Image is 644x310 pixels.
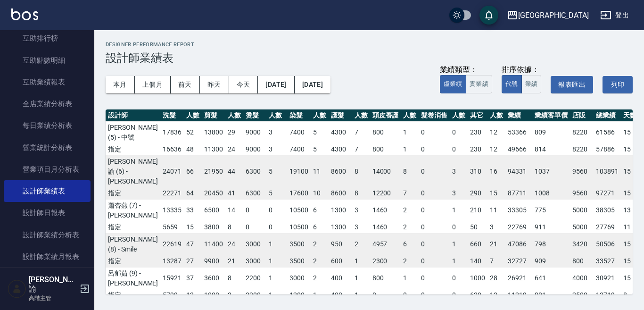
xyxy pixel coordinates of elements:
td: 13335 [160,199,184,221]
td: 2 [311,267,329,289]
td: 6300 [243,187,267,200]
td: 798 [532,233,570,255]
td: 22619 [160,233,184,255]
td: 5 [266,187,287,200]
td: 8 [352,187,370,200]
td: 1 [401,143,419,156]
td: 9000 [243,121,267,143]
td: 指定 [106,187,160,200]
th: 其它 [468,109,487,122]
td: 20450 [202,187,225,200]
td: 7400 [287,121,311,143]
th: 髮卷消售 [419,109,450,122]
td: 2 [401,221,419,234]
td: 26921 [505,267,533,289]
td: 6500 [202,199,225,221]
td: 0 [370,289,401,302]
td: 蕭杏燕 (7) - [PERSON_NAME] [106,199,160,221]
td: 1300 [329,199,352,221]
button: 昨天 [200,76,229,93]
td: 5 [266,155,287,187]
td: 3 [266,143,287,156]
td: 909 [532,255,570,268]
td: 0 [419,289,450,302]
td: 21 [225,255,243,268]
td: 230 [468,143,487,156]
td: 7 [352,121,370,143]
td: 230 [468,121,487,143]
td: 12 [184,289,202,302]
button: 代號 [502,75,522,93]
td: 48 [184,143,202,156]
td: 指定 [106,143,160,156]
button: 上個月 [135,76,171,93]
th: 人數 [401,109,419,122]
button: [DATE] [258,76,294,93]
th: 洗髮 [160,109,184,122]
button: save [479,6,498,25]
th: 人數 [352,109,370,122]
td: 16 [487,155,505,187]
td: 1 [352,289,370,302]
td: 47 [184,233,202,255]
td: 4000 [570,267,594,289]
td: 1 [266,255,287,268]
td: 53366 [505,121,533,143]
th: 人數 [184,109,202,122]
td: 13800 [202,121,225,143]
td: 809 [532,121,570,143]
td: 8 [352,155,370,187]
td: 呂郁茹 (9) - [PERSON_NAME] [106,267,160,289]
td: 21 [487,233,505,255]
button: 實業績 [466,75,492,93]
td: 15 [621,121,639,143]
button: 列印 [603,76,633,93]
td: 5 [311,143,329,156]
td: 4300 [329,143,352,156]
td: 3 [487,221,505,234]
td: 22769 [505,221,533,234]
td: 1 [401,267,419,289]
td: 2200 [243,289,267,302]
td: 3000 [243,255,267,268]
td: 9560 [570,187,594,200]
td: 13 [621,199,639,221]
td: 0 [419,121,450,143]
td: [PERSON_NAME]諭 (6) - [PERSON_NAME] [106,155,160,187]
td: 800 [370,267,401,289]
td: 3 [352,199,370,221]
td: 1 [352,255,370,268]
td: 140 [468,255,487,268]
td: 15 [621,155,639,187]
td: 10500 [287,199,311,221]
td: 0 [401,289,419,302]
td: 3 [450,155,468,187]
a: 設計師業績分析表 [4,224,91,246]
td: 103891 [594,155,621,187]
td: [PERSON_NAME] (5) - 中號 [106,121,160,143]
td: 5000 [570,221,594,234]
td: 2 [401,255,419,268]
td: 5659 [160,221,184,234]
td: 3800 [202,221,225,234]
td: 7400 [287,143,311,156]
a: 全店業績分析表 [4,93,91,115]
td: 0 [419,155,450,187]
td: 1008 [532,187,570,200]
td: 950 [329,233,352,255]
td: 24 [225,233,243,255]
td: 66 [184,155,202,187]
td: 97271 [594,187,621,200]
td: 5 [311,121,329,143]
td: 61586 [594,121,621,143]
td: 1 [266,289,287,302]
button: 報表匯出 [551,76,593,93]
td: 8 [225,221,243,234]
td: 1000 [202,289,225,302]
div: [GEOGRAPHIC_DATA] [518,9,589,21]
td: 1000 [468,267,487,289]
td: 2 [311,233,329,255]
td: 9560 [570,155,594,187]
td: 49666 [505,143,533,156]
td: 32727 [505,255,533,268]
